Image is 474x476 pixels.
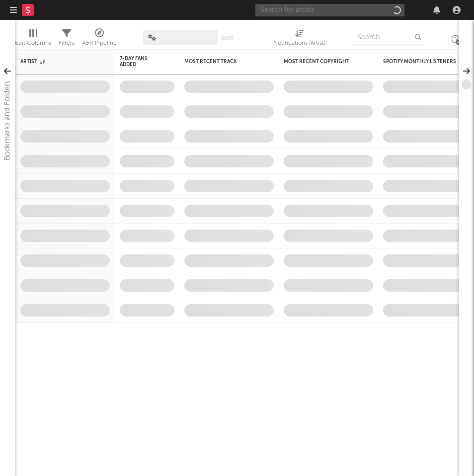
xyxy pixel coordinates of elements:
[184,59,259,65] div: Most Recent Track
[120,56,159,68] span: 7-Day Fans Added
[221,36,234,41] button: Save
[59,37,75,49] div: Filters
[20,59,95,65] div: Artist
[273,25,325,54] div: Notifications (Artist)
[352,30,426,45] input: Search...
[284,59,358,65] div: Most Recent Copyright
[15,25,51,54] div: Edit Columns
[82,37,117,49] div: A&R Pipeline
[82,25,117,54] div: A&R Pipeline
[255,4,404,16] input: Search for artists
[15,37,51,49] div: Edit Columns
[383,59,458,65] div: Spotify Monthly Listeners
[59,25,75,54] div: Filters
[1,80,13,160] div: Bookmarks and Folders
[273,37,325,49] div: Notifications (Artist)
